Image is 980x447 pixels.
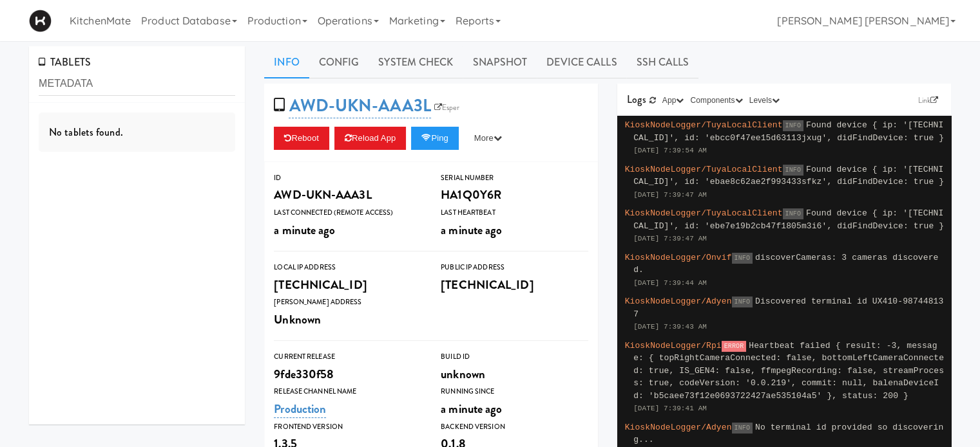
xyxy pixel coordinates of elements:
[633,341,944,401] span: Heartbeat failed { result: -3, message: { topRightCameraConnected: false, bottomLeftCameraConnect...
[274,127,329,150] button: Reboot
[659,94,687,107] button: App
[274,206,421,219] div: Last Connected (Remote Access)
[625,296,732,306] span: KioskNodeLogger/Adyen
[274,309,421,331] div: Unknown
[441,400,502,417] span: a minute ago
[39,72,235,96] input: Search tablets
[441,385,588,398] div: Running Since
[441,206,588,219] div: Last Heartbeat
[441,172,588,185] div: Serial Number
[914,94,941,107] a: Link
[687,94,745,107] button: Components
[274,172,421,185] div: ID
[732,423,753,433] span: INFO
[309,46,369,78] a: Config
[783,120,803,131] span: INFO
[633,296,943,319] span: Discovered terminal id UX410-987448137
[633,279,707,287] span: [DATE] 7:39:44 AM
[369,46,463,78] a: System Check
[633,323,707,331] span: [DATE] 7:39:43 AM
[783,165,803,176] span: INFO
[274,296,421,309] div: [PERSON_NAME] Address
[49,125,123,140] span: No tablets found.
[274,261,421,274] div: Local IP Address
[633,405,707,412] span: [DATE] 7:39:41 AM
[464,127,512,150] button: More
[732,296,753,307] span: INFO
[537,46,626,78] a: Device Calls
[633,235,707,242] span: [DATE] 7:39:47 AM
[627,92,646,107] span: Logs
[633,423,943,445] span: No terminal id provided so discovering...
[441,261,588,274] div: Public IP Address
[732,253,753,264] span: INFO
[29,10,52,32] img: Micromart
[274,221,335,239] span: a minute ago
[625,165,783,174] span: KioskNodeLogger/TuyaLocalClient
[625,423,732,432] span: KioskNodeLogger/Adyen
[633,253,938,275] span: discoverCameras: 3 cameras discovered.
[334,127,406,150] button: Reload App
[441,274,588,296] div: [TECHNICAL_ID]
[626,46,698,78] a: SSH Calls
[722,341,747,352] span: ERROR
[625,208,783,218] span: KioskNodeLogger/TuyaLocalClient
[633,191,707,199] span: [DATE] 7:39:47 AM
[625,120,783,130] span: KioskNodeLogger/TuyaLocalClient
[274,351,421,363] div: Current Release
[441,221,502,239] span: a minute ago
[441,351,588,363] div: Build Id
[411,127,459,150] button: Ping
[264,46,309,78] a: Info
[441,421,588,433] div: Backend Version
[441,363,588,385] div: unknown
[633,147,707,154] span: [DATE] 7:39:54 AM
[783,208,803,219] span: INFO
[463,46,537,78] a: Snapshot
[274,274,421,296] div: [TECHNICAL_ID]
[274,363,421,385] div: 9fde330f58
[274,400,326,418] a: Production
[39,55,91,69] span: TABLETS
[441,184,588,206] div: HA1Q0Y6R
[633,208,944,231] span: Found device { ip: '[TECHNICAL_ID]', id: 'ebe7e19b2cb47f1805m3i6', didFindDevice: true }
[274,184,421,206] div: AWD-UKN-AAA3L
[274,421,421,433] div: Frontend Version
[289,93,430,118] a: AWD-UKN-AAA3L
[625,253,732,262] span: KioskNodeLogger/Onvif
[274,385,421,398] div: Release Channel Name
[633,120,944,143] span: Found device { ip: '[TECHNICAL_ID]', id: 'ebcc0f47ee15d63113jxug', didFindDevice: true }
[625,341,722,351] span: KioskNodeLogger/Rpi
[431,101,463,114] a: Esper
[746,94,783,107] button: Levels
